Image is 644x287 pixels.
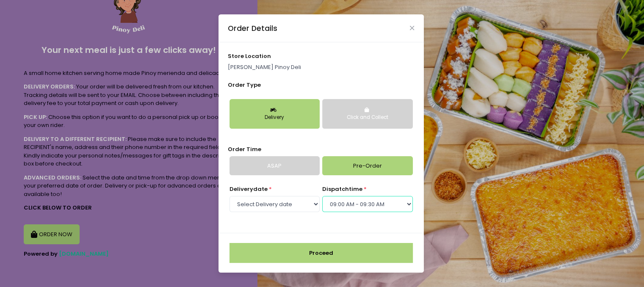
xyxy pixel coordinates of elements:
a: ASAP [229,156,320,176]
button: Proceed [229,243,413,263]
button: Delivery [229,99,320,129]
div: Order Details [228,23,277,34]
span: Order Type [228,81,261,89]
button: Click and Collect [322,99,412,129]
button: Close [410,26,414,30]
div: Click and Collect [328,114,406,121]
div: Delivery [235,114,314,121]
span: Order Time [228,145,261,153]
span: Delivery date [229,185,268,193]
span: store location [228,52,271,60]
p: [PERSON_NAME] Pinoy Deli [228,63,414,72]
span: dispatch time [322,185,362,193]
a: Pre-Order [322,156,412,176]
